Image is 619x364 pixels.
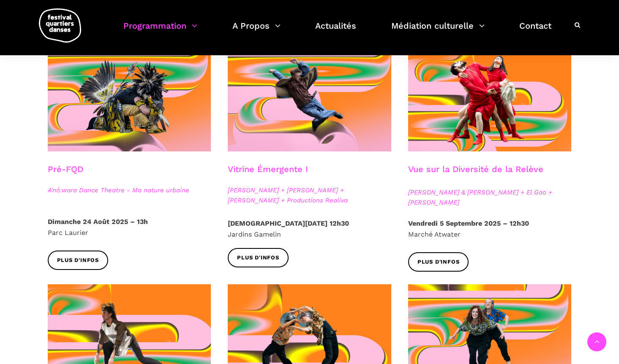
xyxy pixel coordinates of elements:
[519,19,551,43] a: Contact
[315,19,356,43] a: Actualités
[48,185,211,195] span: A'nó:wara Dance Theatre - Ma nature urbaine
[48,216,211,238] p: Parc Laurier
[228,218,391,240] p: Jardins Gamelin
[417,258,460,267] span: Plus d'infos
[408,219,529,227] strong: Vendredi 5 Septembre 2025 – 12h30
[408,218,572,240] p: Marché Atwater
[57,256,99,265] span: Plus d'infos
[408,164,543,185] h3: Vue sur la Diversité de la Relève
[408,187,572,208] span: [PERSON_NAME] & [PERSON_NAME] + El Gao + [PERSON_NAME]
[48,251,109,270] a: Plus d'infos
[123,19,197,43] a: Programmation
[237,253,279,262] span: Plus d'infos
[48,218,148,226] strong: Dimanche 24 Août 2025 – 13h
[232,19,281,43] a: A Propos
[39,8,81,43] img: logo-fqd-med
[228,185,391,205] span: [PERSON_NAME] + [PERSON_NAME] + [PERSON_NAME] + Productions Realiva
[48,164,83,185] h3: Pré-FQD
[228,248,289,267] a: Plus d'infos
[408,252,469,271] a: Plus d'infos
[228,164,308,185] h3: Vitrine Émergente I
[228,219,349,227] strong: [DEMOGRAPHIC_DATA][DATE] 12h30
[391,19,485,43] a: Médiation culturelle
